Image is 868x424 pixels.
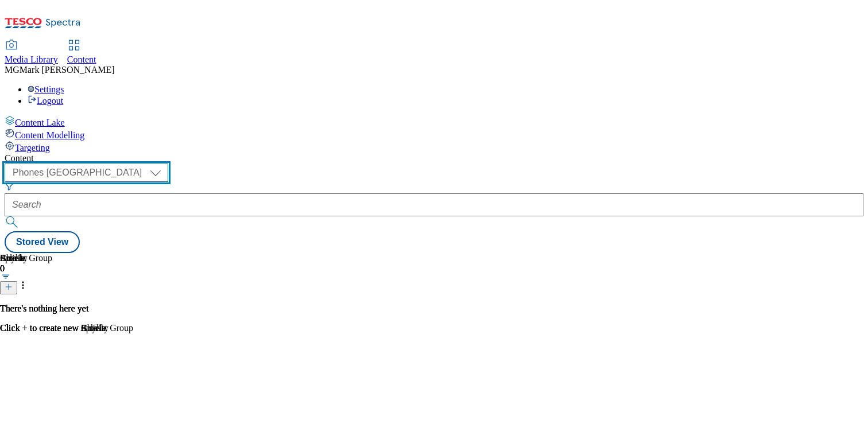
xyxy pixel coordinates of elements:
[5,65,20,75] span: MG
[5,128,863,141] a: Content Modelling
[5,153,863,164] div: Content
[5,115,863,128] a: Content Lake
[5,182,14,191] svg: Search Filters
[15,143,50,153] span: Targeting
[15,130,84,140] span: Content Modelling
[28,84,64,94] a: Settings
[5,41,58,65] a: Media Library
[20,65,115,75] span: Mark [PERSON_NAME]
[15,118,65,127] span: Content Lake
[5,231,80,253] button: Stored View
[5,141,863,153] a: Targeting
[28,96,63,106] a: Logout
[5,55,58,64] span: Media Library
[67,41,96,65] a: Content
[67,55,96,64] span: Content
[5,193,863,216] input: Search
